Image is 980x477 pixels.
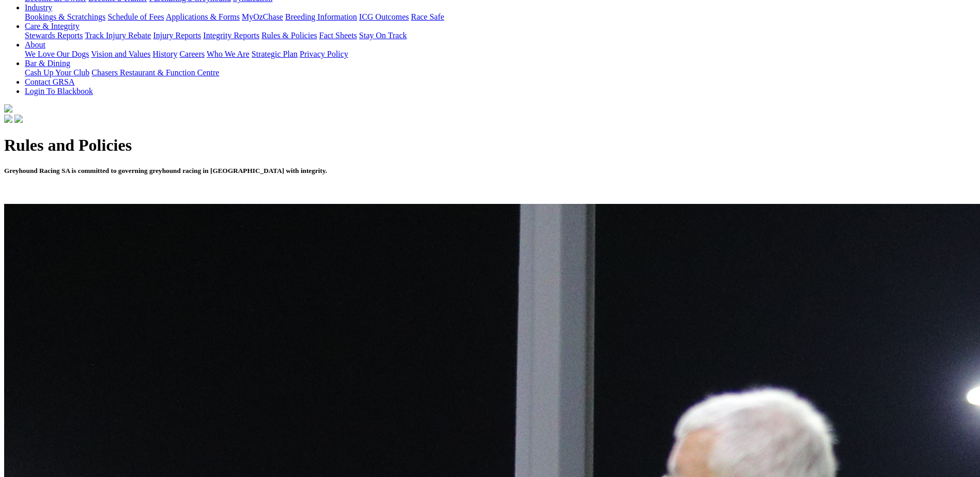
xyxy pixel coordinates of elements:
[107,12,164,21] a: Schedule of Fees
[85,31,151,40] a: Track Injury Rebate
[25,77,74,86] a: Contact GRSA
[25,68,89,77] a: Cash Up Your Club
[14,115,23,123] img: twitter.svg
[25,12,105,21] a: Bookings & Scratchings
[4,167,976,175] h5: Greyhound Racing SA is committed to governing greyhound racing in [GEOGRAPHIC_DATA] with integrity.
[91,50,150,58] a: Vision and Values
[153,31,201,40] a: Injury Reports
[25,31,976,40] div: Care & Integrity
[91,68,219,77] a: Chasers Restaurant & Function Centre
[25,31,83,40] a: Stewards Reports
[25,87,93,96] a: Login To Blackbook
[25,50,976,59] div: About
[4,104,12,113] img: logo-grsa-white.png
[25,50,89,58] a: We Love Our Dogs
[25,3,52,12] a: Industry
[25,40,45,49] a: About
[152,50,177,58] a: History
[4,115,12,123] img: facebook.svg
[207,50,250,58] a: Who We Are
[411,12,444,21] a: Race Safe
[300,50,348,58] a: Privacy Policy
[25,22,80,30] a: Care & Integrity
[252,50,298,58] a: Strategic Plan
[261,31,317,40] a: Rules & Policies
[203,31,259,40] a: Integrity Reports
[179,50,205,58] a: Careers
[319,31,357,40] a: Fact Sheets
[25,68,976,77] div: Bar & Dining
[359,12,409,21] a: ICG Outcomes
[25,59,70,68] a: Bar & Dining
[4,136,976,155] h1: Rules and Policies
[242,12,283,21] a: MyOzChase
[359,31,407,40] a: Stay On Track
[25,12,976,22] div: Industry
[166,12,240,21] a: Applications & Forms
[285,12,357,21] a: Breeding Information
